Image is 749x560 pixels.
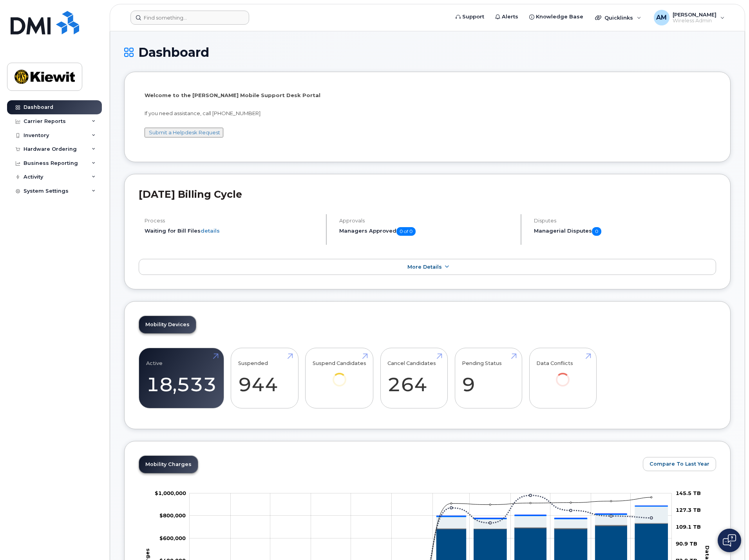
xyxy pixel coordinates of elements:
a: Cancel Candidates 264 [387,352,440,404]
p: Welcome to the [PERSON_NAME] Mobile Support Desk Portal [145,92,710,99]
a: details [201,228,220,234]
h4: Disputes [534,218,716,224]
g: $0 [159,512,186,518]
tspan: $800,000 [159,512,186,518]
a: Mobility Charges [139,456,198,473]
a: Suspend Candidates [313,352,366,397]
tspan: $600,000 [159,535,186,541]
g: $0 [155,490,186,496]
a: Pending Status 9 [462,352,515,404]
tspan: $1,000,000 [155,490,186,496]
img: Open chat [723,534,736,547]
span: More Details [407,264,442,270]
h1: Dashboard [124,45,731,59]
h2: [DATE] Billing Cycle [139,188,716,200]
a: Data Conflicts [536,352,589,397]
h4: Process [145,218,319,224]
span: Compare To Last Year [649,460,709,468]
span: 0 [592,227,601,236]
p: If you need assistance, call [PHONE_NUMBER] [145,110,710,117]
span: 0 of 0 [396,227,416,236]
tspan: 145.5 TB [676,490,701,496]
a: Active 18,533 [146,352,217,404]
a: Mobility Devices [139,316,196,333]
h4: Approvals [339,218,514,224]
a: Suspended 944 [238,352,291,404]
tspan: 109.1 TB [676,524,701,530]
h5: Managerial Disputes [534,227,716,236]
tspan: 127.3 TB [676,506,701,513]
button: Compare To Last Year [643,457,716,471]
g: $0 [159,535,186,541]
tspan: 90.9 TB [676,540,697,547]
h5: Managers Approved [339,227,514,236]
a: Submit a Helpdesk Request [149,129,220,135]
button: Submit a Helpdesk Request [145,128,223,137]
li: Waiting for Bill Files [145,227,319,235]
